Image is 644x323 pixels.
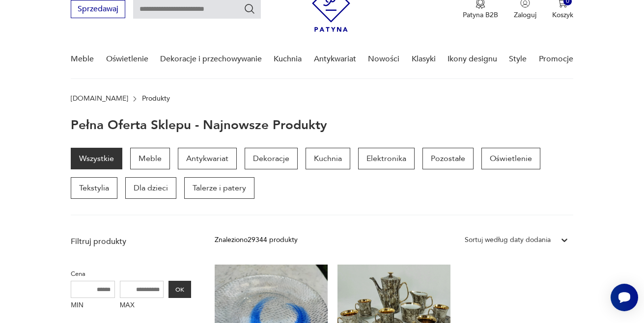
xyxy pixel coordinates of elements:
[514,10,536,20] p: Zaloguj
[611,284,638,311] iframe: Smartsupp widget button
[160,40,262,78] a: Dekoracje i przechowywanie
[71,118,327,132] h1: Pełna oferta sklepu - najnowsze produkty
[71,40,94,78] a: Meble
[215,235,298,245] div: Znaleziono 29344 produkty
[184,177,254,199] a: Talerze i patery
[552,10,573,20] p: Koszyk
[168,281,191,298] button: OK
[412,40,436,78] a: Klasyki
[306,148,350,169] a: Kuchnia
[539,40,573,78] a: Promocje
[314,40,356,78] a: Antykwariat
[465,235,551,245] div: Sortuj według daty dodania
[178,148,237,169] a: Antykwariat
[142,95,170,103] p: Produkty
[368,40,399,78] a: Nowości
[244,3,255,15] button: Szukaj
[71,148,122,169] a: Wszystkie
[106,40,148,78] a: Oświetlenie
[509,40,527,78] a: Style
[120,298,164,314] label: MAX
[463,10,498,20] p: Patyna B2B
[71,177,117,199] a: Tekstylia
[130,148,170,169] a: Meble
[274,40,302,78] a: Kuchnia
[125,177,176,199] a: Dla dzieci
[448,40,497,78] a: Ikony designu
[71,95,128,103] a: [DOMAIN_NAME]
[71,236,191,247] p: Filtruj produkty
[422,148,474,169] a: Pozostałe
[71,6,125,13] a: Sprzedawaj
[71,298,115,314] label: MIN
[245,148,298,169] a: Dekoracje
[71,269,191,279] p: Cena
[481,148,540,169] a: Oświetlenie
[358,148,415,169] a: Elektronika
